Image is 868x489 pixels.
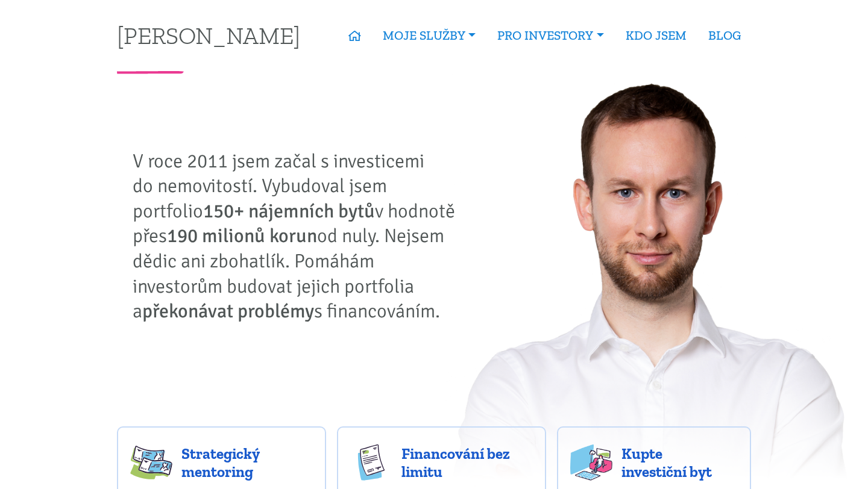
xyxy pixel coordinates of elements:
p: V roce 2011 jsem začal s investicemi do nemovitostí. Vybudoval jsem portfolio v hodnotě přes od n... [133,149,464,324]
img: strategy [130,444,172,481]
img: finance [350,444,392,481]
strong: překonávat problémy [142,299,314,323]
span: Kupte investiční byt [621,444,738,481]
strong: 150+ nájemních bytů [203,199,375,223]
a: MOJE SLUŽBY [372,22,486,49]
span: Financování bez limitu [401,444,533,481]
img: flats [570,444,612,481]
a: [PERSON_NAME] [117,23,300,47]
a: BLOG [697,22,752,49]
a: KDO JSEM [615,22,697,49]
strong: 190 milionů korun [167,224,317,248]
a: PRO INVESTORY [486,22,614,49]
span: Strategický mentoring [181,444,313,481]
